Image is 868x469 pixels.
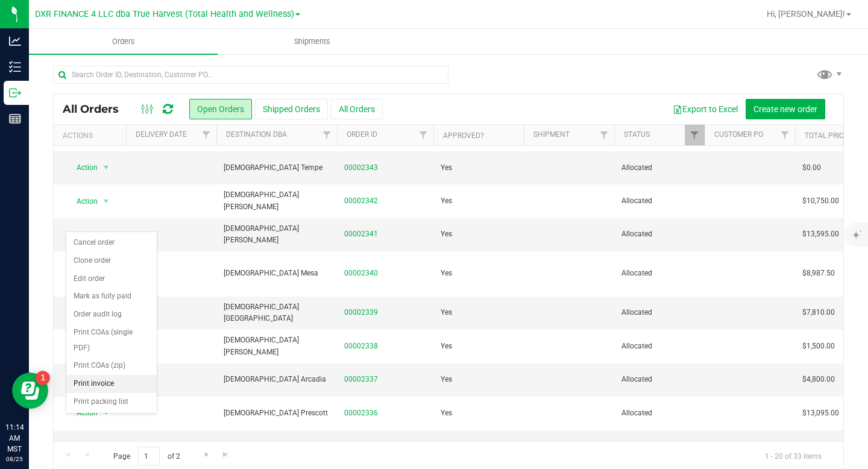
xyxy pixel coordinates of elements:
[278,36,347,47] span: Shipments
[224,374,330,385] span: [DEMOGRAPHIC_DATA] Arcadia
[224,223,330,246] span: [DEMOGRAPHIC_DATA][PERSON_NAME]
[224,162,330,174] span: [DEMOGRAPHIC_DATA] Tempe
[66,234,157,252] li: Cancel order
[63,131,121,140] div: Actions
[226,130,287,139] a: Destination DBA
[224,268,330,279] span: [DEMOGRAPHIC_DATA] Mesa
[66,252,157,270] li: Clone order
[99,159,114,176] span: select
[99,227,114,244] span: select
[753,104,817,114] span: Create new order
[66,306,157,324] li: Order audit log
[441,408,452,419] span: Yes
[96,36,151,47] span: Orders
[621,268,697,279] span: Allocated
[802,307,835,318] span: $7,810.00
[344,441,378,452] a: 00002335
[441,195,452,207] span: Yes
[224,408,330,419] span: [DEMOGRAPHIC_DATA] Prescott
[103,447,190,465] span: Page of 2
[344,162,378,174] a: 00002343
[805,131,848,140] a: Total Price
[802,441,839,452] span: $10,245.00
[746,99,825,119] button: Create new order
[255,99,328,119] button: Shipped Orders
[802,408,839,419] span: $13,095.00
[66,357,157,375] li: Print COAs (zip)
[197,125,216,145] a: Filter
[9,113,21,125] inline-svg: Reports
[621,228,697,240] span: Allocated
[63,102,131,116] span: All Orders
[344,307,378,318] a: 00002339
[5,422,24,455] p: 11:14 AM MST
[9,87,21,99] inline-svg: Outbound
[441,268,452,279] span: Yes
[66,227,98,244] span: Action
[621,408,697,419] span: Allocated
[344,374,378,385] a: 00002337
[441,441,452,452] span: Yes
[624,130,650,139] a: Status
[802,268,835,279] span: $8,987.50
[53,66,448,84] input: Search Order ID, Destination, Customer PO...
[12,373,48,409] iframe: Resource center
[36,371,50,385] iframe: Resource center unread badge
[224,301,330,324] span: [DEMOGRAPHIC_DATA][GEOGRAPHIC_DATA]
[136,130,187,139] a: Delivery Date
[317,125,337,145] a: Filter
[331,99,383,119] button: All Orders
[802,228,839,240] span: $13,595.00
[533,130,570,139] a: Shipment
[443,131,484,140] a: Approved?
[775,125,795,145] a: Filter
[217,447,234,463] a: Go to the last page
[802,374,835,385] span: $4,800.00
[66,159,98,176] span: Action
[441,228,452,240] span: Yes
[9,35,21,47] inline-svg: Analytics
[5,455,24,464] p: 08/25
[224,335,330,357] span: [DEMOGRAPHIC_DATA] [PERSON_NAME]
[344,341,378,352] a: 00002338
[198,447,215,463] a: Go to the next page
[99,438,114,455] span: select
[621,441,697,452] span: Allocated
[441,162,452,174] span: Yes
[802,195,839,207] span: $10,750.00
[66,193,98,210] span: Action
[66,393,157,411] li: Print packing list
[224,441,330,452] span: [DEMOGRAPHIC_DATA] Tempe
[66,375,157,393] li: Print invoice
[347,130,377,139] a: Order ID
[99,193,114,210] span: select
[224,189,330,212] span: [DEMOGRAPHIC_DATA][PERSON_NAME]
[66,438,98,455] span: Action
[66,288,157,306] li: Mark as fully paid
[621,195,697,207] span: Allocated
[9,61,21,73] inline-svg: Inventory
[344,268,378,279] a: 00002340
[685,125,705,145] a: Filter
[621,341,697,352] span: Allocated
[344,408,378,419] a: 00002336
[767,9,845,19] span: Hi, [PERSON_NAME]!
[621,162,697,174] span: Allocated
[66,270,157,288] li: Edit order
[189,99,252,119] button: Open Orders
[35,9,294,19] span: DXR FINANCE 4 LLC dba True Harvest (Total Health and Wellness)
[441,374,452,385] span: Yes
[755,447,831,465] span: 1 - 20 of 33 items
[138,447,160,465] input: 1
[621,307,697,318] span: Allocated
[441,341,452,352] span: Yes
[29,29,218,54] a: Orders
[665,99,746,119] button: Export to Excel
[441,307,452,318] span: Yes
[802,341,835,352] span: $1,500.00
[414,125,433,145] a: Filter
[802,162,821,174] span: $0.00
[594,125,614,145] a: Filter
[66,324,157,357] li: Print COAs (single PDF)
